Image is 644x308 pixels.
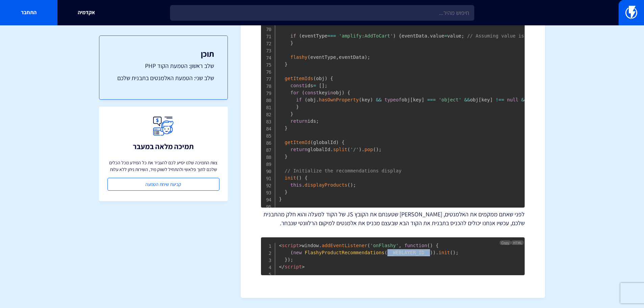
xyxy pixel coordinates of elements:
span: script [279,264,302,269]
span: ) [393,33,396,39]
span: ( [384,250,387,255]
span: ( [302,90,305,95]
span: ) [299,175,302,181]
span: ) [359,147,361,152]
span: ( [427,243,430,248]
span: ; [316,118,319,124]
span: ; [461,33,464,39]
span: ) [376,147,379,152]
span: split [333,147,347,152]
p: לפני שאתם ממקמים את האלמנטים, [PERSON_NAME] שטענתם את הקובץ JS של הקוד למעלה והוא חלק מהתבנית שלכ... [261,210,525,227]
span: . [330,147,333,152]
span: ) [325,76,327,81]
span: 'object' [438,97,461,102]
span: { [330,76,333,81]
p: צוות התמיכה שלנו יסייע לכם להעביר את כל המידע מכל הכלים שלכם לתוך פלאשי ולהתחיל לשווק מיד, השירות... [108,159,219,173]
span: ) [336,140,339,145]
span: return [290,118,308,124]
span: null [507,97,519,102]
span: script [279,243,299,248]
span: > [302,264,305,269]
span: . [427,33,430,39]
span: ] [422,97,424,102]
input: חיפוש מהיר... [170,5,474,21]
span: ) [288,257,290,262]
span: 'amplify:AddToCart' [339,33,393,39]
span: ( [296,175,299,181]
span: in [328,90,333,95]
span: < [279,243,282,248]
span: ) [430,243,433,248]
span: } [290,111,293,117]
span: [ [410,97,413,102]
span: const [290,83,305,88]
span: const [305,90,319,95]
span: getItemId [285,140,310,145]
span: { [348,90,350,95]
span: } [279,196,282,202]
span: init [285,175,296,181]
span: ) [433,250,435,255]
span: { [436,243,438,248]
span: // Assuming value is provided for Add to Cart events [467,33,615,39]
span: HTML [511,240,524,245]
h3: תמיכה מלאה במעבר [133,142,194,150]
a: קביעת שיחת הטמעה [108,178,219,191]
span: ] [322,83,325,88]
span: // Initialize the recommendations display [285,168,402,173]
span: === [328,33,336,39]
span: ( [305,97,307,102]
span: . [436,250,438,255]
span: '/' [350,147,359,152]
h3: תוכן [113,49,214,58]
span: ( [299,33,302,39]
span: Copy [501,240,509,245]
span: getItemIds [285,76,313,81]
span: . [316,97,319,102]
span: { [399,33,401,39]
span: init [438,250,450,255]
span: ( [290,250,293,255]
span: ; [290,257,293,262]
span: if [290,33,296,39]
span: . [362,147,364,152]
span: globalId [313,140,336,145]
span: obj [316,76,325,81]
span: { [342,140,344,145]
span: { [305,175,307,181]
span: . [319,243,321,248]
span: ) [350,182,353,188]
span: function [404,243,427,248]
span: ] [490,97,493,102]
span: </ [279,264,285,269]
span: FlashyProductRecommendations [305,250,384,255]
span: window __WEBLAYER_ID__ [279,243,458,262]
span: ; [456,250,458,255]
a: שלב שני: הטמעת האלמנטים בתבנית שלכם [113,74,214,82]
span: } [285,257,287,262]
span: ( [348,182,350,188]
span: . [302,182,305,188]
span: ) [364,54,367,60]
button: Copy [500,240,511,245]
span: } [285,62,287,67]
a: שלב ראשון: הטמעת הקוד PHP [113,62,214,70]
span: = [313,83,316,88]
span: , [399,243,401,248]
span: 'onFlashy' [370,243,399,248]
span: typeof [384,97,402,102]
span: , [336,54,339,60]
span: ) [342,90,344,95]
span: } [285,125,287,131]
span: } [296,104,299,110]
span: new [293,250,302,255]
span: } [290,40,293,46]
span: === [427,97,436,102]
span: ; [379,147,381,152]
span: return [290,147,308,152]
span: if [296,97,302,102]
span: = [444,33,447,39]
span: } [285,154,287,159]
span: > [299,243,302,248]
span: addEventListener [322,243,367,248]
